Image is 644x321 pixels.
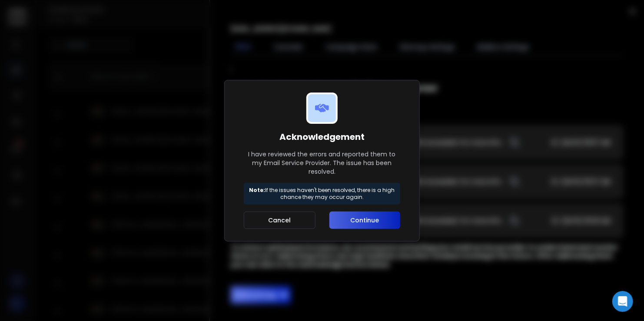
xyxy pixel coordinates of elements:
button: Continue [329,212,400,229]
button: Cancel [244,212,315,229]
div: ; [231,63,623,304]
div: Open Intercom Messenger [612,291,633,312]
strong: Note: [249,186,266,194]
p: If the issues haven't been resolved, there is a high chance they may occur again. [248,187,396,201]
p: I have reviewed the errors and reported them to my Email Service Provider. The issue has been res... [244,150,400,176]
h1: Acknowledgement [244,131,400,143]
